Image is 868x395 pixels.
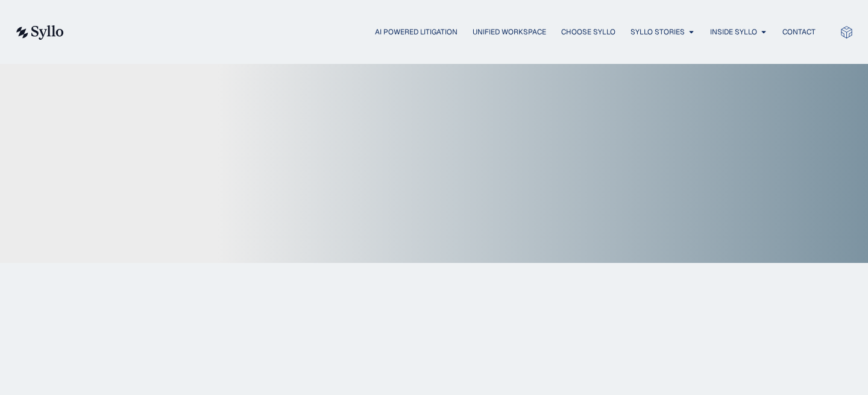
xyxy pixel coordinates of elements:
[710,27,757,37] a: Inside Syllo
[561,27,615,37] a: Choose Syllo
[14,25,64,40] img: syllo
[88,27,816,38] nav: Menu
[782,27,816,37] a: Contact
[88,27,816,38] div: Menu Toggle
[473,27,546,37] a: Unified Workspace
[375,27,458,37] a: AI Powered Litigation
[631,27,685,37] a: Syllo Stories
